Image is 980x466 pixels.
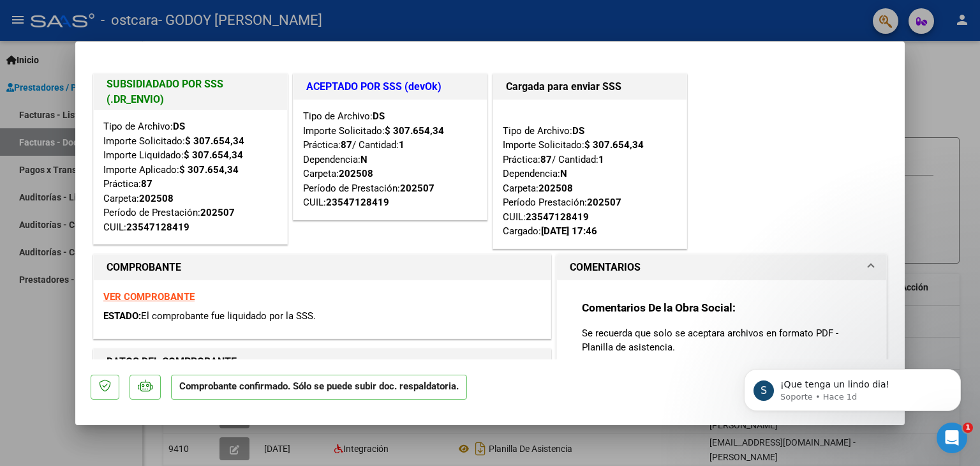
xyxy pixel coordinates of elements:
strong: DS [173,121,185,132]
strong: 202508 [538,183,573,194]
h1: COMENTARIOS [570,260,641,275]
strong: $ 307.654,34 [385,125,444,137]
strong: 202508 [339,168,373,179]
p: Comprobante confirmado. Sólo se puede subir doc. respaldatoria. [171,375,467,400]
strong: 87 [540,154,552,165]
strong: N [360,154,367,165]
strong: 202507 [587,197,621,208]
strong: DS [373,110,385,122]
strong: 87 [341,139,352,151]
strong: 202508 [139,193,174,204]
mat-expansion-panel-header: COMENTARIOS [557,255,886,280]
strong: 202507 [400,183,434,194]
strong: $ 307.654,34 [185,135,244,147]
div: Tipo de Archivo: Importe Solicitado: Práctica: / Cantidad: Dependencia: Carpeta: Período de Prest... [303,109,477,210]
strong: COMPROBANTE [107,261,181,273]
strong: [DATE] 17:46 [541,225,597,237]
strong: DATOS DEL COMPROBANTE [107,356,237,368]
div: 23547128419 [526,210,589,225]
strong: $ 307.654,34 [184,149,243,161]
strong: 1 [399,139,405,151]
strong: $ 307.654,34 [584,139,644,151]
strong: 1 [598,154,604,165]
h1: ACEPTADO POR SSS (devOk) [306,79,474,94]
strong: N [560,168,567,179]
iframe: Intercom live chat [937,423,967,453]
a: VER COMPROBANTE [103,291,195,303]
h1: SUBSIDIADADO POR SSS (.DR_ENVIO) [107,77,274,107]
strong: DS [572,125,584,137]
iframe: Intercom notifications mensaje [725,342,980,432]
div: Tipo de Archivo: Importe Solicitado: Importe Liquidado: Importe Aplicado: Práctica: Carpeta: Perí... [103,119,278,234]
strong: Comentarios De la Obra Social: [582,301,736,314]
div: Tipo de Archivo: Importe Solicitado: Práctica: / Cantidad: Dependencia: Carpeta: Período Prestaci... [503,109,677,239]
strong: $ 307.654,34 [179,164,239,176]
strong: 87 [141,178,152,190]
div: COMENTARIOS [557,280,886,412]
h1: Cargada para enviar SSS [506,79,674,94]
div: 23547128419 [126,220,189,235]
p: Se recuerda que solo se aceptara archivos en formato PDF - Planilla de asistencia. [582,326,861,354]
span: El comprobante fue liquidado por la SSS. [141,310,316,322]
span: 1 [963,423,973,433]
strong: 202507 [200,207,235,218]
span: ESTADO: [103,310,141,322]
div: 23547128419 [326,195,389,210]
